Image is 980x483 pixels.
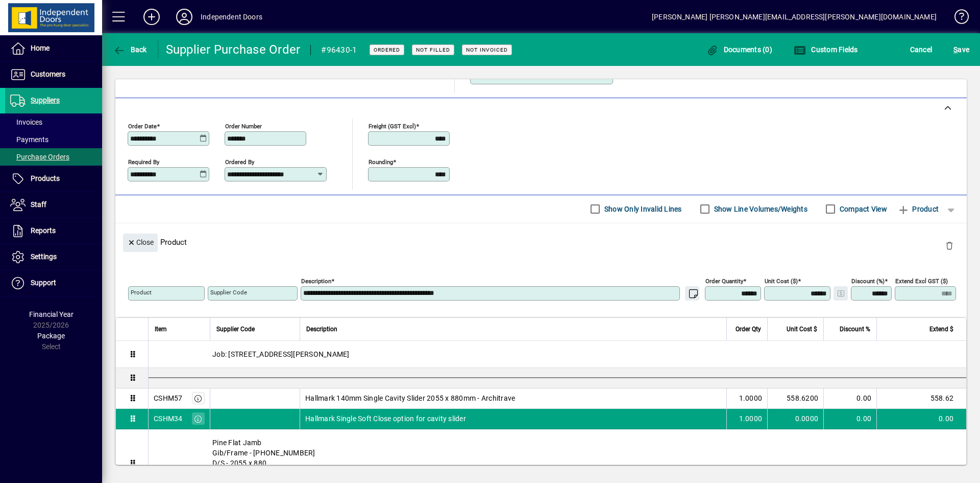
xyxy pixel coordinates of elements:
span: Suppliers [31,96,60,104]
button: Cancel [908,40,935,59]
span: Reports [31,226,56,235]
div: [PERSON_NAME] [PERSON_NAME][EMAIL_ADDRESS][PERSON_NAME][DOMAIN_NAME] [652,9,937,25]
a: Reports [5,218,102,244]
label: Compact View [838,204,887,214]
span: Extend $ [929,324,953,335]
a: Payments [5,131,102,148]
button: Documents (0) [703,40,775,59]
span: ave [953,41,969,58]
mat-label: Order date [128,122,157,129]
span: Hallmark 140mm Single Cavity Slider 2055 x 880mm - Architrave [305,393,515,403]
td: 0.00 [823,409,876,429]
div: Job: [STREET_ADDRESS][PERSON_NAME] [149,341,966,367]
mat-label: Ordered by [225,158,254,165]
button: Custom Fields [791,40,861,59]
span: Documents (0) [706,45,772,54]
span: Custom Fields [794,45,858,54]
button: Profile [168,8,201,26]
mat-label: Rounding [369,158,393,165]
td: 558.62 [876,388,966,409]
span: Hallmark Single Soft Close option for cavity slider [305,413,466,424]
mat-label: Unit Cost ($) [765,277,798,284]
mat-label: Product [131,289,152,296]
span: Discount % [840,324,870,335]
a: Knowledge Base [947,2,967,35]
span: Purchase Orders [10,153,69,161]
span: Package [37,332,65,340]
span: Product [897,201,939,217]
span: Close [127,234,154,251]
span: Not Filled [416,47,450,53]
td: 1.0000 [726,388,767,409]
span: Customers [31,70,65,78]
a: Invoices [5,113,102,131]
div: Supplier Purchase Order [166,41,301,58]
span: Back [113,45,147,54]
td: 558.6200 [767,388,823,409]
span: Supplier Code [216,324,255,335]
td: 1.0000 [726,409,767,429]
app-page-header-button: Delete [937,241,962,250]
span: Ordered [374,47,400,53]
button: Delete [937,234,962,258]
span: Item [155,324,167,335]
app-page-header-button: Back [102,40,158,59]
span: Financial Year [29,310,73,318]
a: Settings [5,244,102,270]
span: Unit Cost $ [787,324,817,335]
span: Invoices [10,118,42,126]
span: Cancel [910,41,933,58]
button: Product [892,200,944,218]
span: Not Invoiced [466,47,508,53]
a: Support [5,270,102,296]
td: 0.00 [823,388,876,409]
mat-label: Order number [225,122,262,129]
label: Show Only Invalid Lines [602,204,682,214]
label: Show Line Volumes/Weights [712,204,807,214]
a: Staff [5,192,102,218]
button: Add [135,8,168,26]
td: 0.0000 [767,409,823,429]
span: Staff [31,200,46,209]
mat-label: Description [301,277,331,284]
span: Payments [10,135,48,144]
div: Product [115,223,967,261]
button: Save [951,40,972,59]
div: CSHM34 [154,413,183,424]
app-page-header-button: Close [120,237,160,246]
a: Purchase Orders [5,148,102,166]
a: Customers [5,62,102,87]
span: Support [31,279,56,287]
mat-label: Discount (%) [851,277,885,284]
span: Settings [31,252,57,261]
div: CSHM57 [154,393,183,403]
div: Independent Doors [201,9,262,25]
button: Close [123,234,158,252]
div: #96430-1 [321,42,357,58]
mat-label: Supplier Code [210,289,247,296]
button: Back [110,40,150,59]
span: Home [31,44,50,52]
mat-label: Freight (GST excl) [369,122,416,129]
td: 0.00 [876,409,966,429]
span: S [953,45,958,54]
mat-label: Order Quantity [705,277,743,284]
mat-label: Extend excl GST ($) [895,277,948,284]
a: Home [5,36,102,61]
a: Products [5,166,102,192]
span: Description [306,324,337,335]
mat-label: Required by [128,158,159,165]
span: Order Qty [736,324,761,335]
span: Products [31,174,60,182]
